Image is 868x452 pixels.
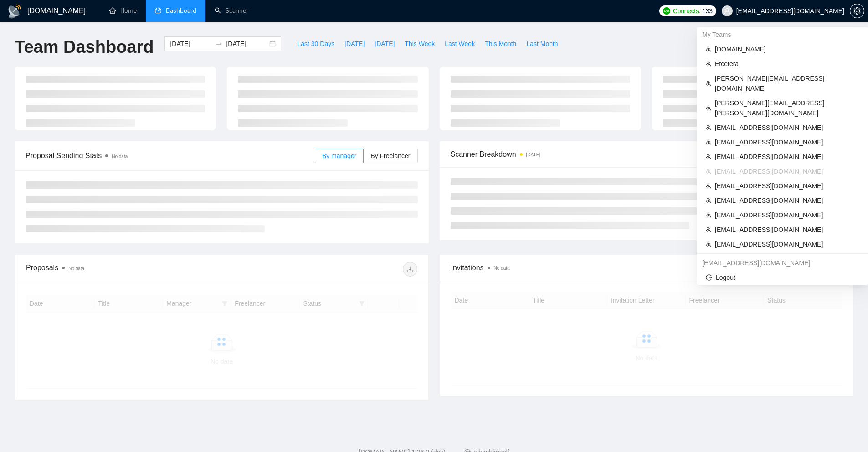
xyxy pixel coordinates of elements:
[166,7,196,15] span: Dashboard
[850,4,864,18] button: setting
[370,36,400,51] button: [DATE]
[697,27,868,42] div: My Teams
[715,239,859,249] span: [EMAIL_ADDRESS][DOMAIN_NAME]
[112,154,128,159] span: No data
[702,6,712,16] span: 133
[706,125,711,130] span: team
[706,169,711,174] span: team
[215,7,248,15] a: searchScanner
[405,39,435,49] span: This Week
[480,36,521,51] button: This Month
[339,36,370,51] button: [DATE]
[440,36,480,51] button: Last Week
[663,7,670,15] img: upwork-logo.png
[7,4,22,19] img: logo
[706,272,859,282] span: Logout
[26,150,315,161] span: Proposal Sending Stats
[715,181,859,191] span: [EMAIL_ADDRESS][DOMAIN_NAME]
[715,123,859,133] span: [EMAIL_ADDRESS][DOMAIN_NAME]
[15,36,154,58] h1: Team Dashboard
[850,7,864,15] a: setting
[706,183,711,189] span: team
[370,152,410,159] span: By Freelancer
[155,7,161,14] span: dashboard
[706,46,711,52] span: team
[706,241,711,247] span: team
[706,227,711,232] span: team
[724,8,730,14] span: user
[706,105,711,111] span: team
[226,39,267,49] input: End date
[322,152,356,159] span: By manager
[706,81,711,86] span: team
[400,36,440,51] button: This Week
[715,137,859,147] span: [EMAIL_ADDRESS][DOMAIN_NAME]
[215,40,222,47] span: to
[715,166,859,176] span: [EMAIL_ADDRESS][DOMAIN_NAME]
[445,39,475,49] span: Last Week
[715,59,859,69] span: Etcetera
[215,40,222,47] span: swap-right
[170,39,211,49] input: Start date
[706,198,711,203] span: team
[526,39,558,49] span: Last Month
[292,36,339,51] button: Last 30 Days
[715,195,859,205] span: [EMAIL_ADDRESS][DOMAIN_NAME]
[715,152,859,162] span: [EMAIL_ADDRESS][DOMAIN_NAME]
[375,39,395,49] span: [DATE]
[68,266,84,271] span: No data
[673,6,700,16] span: Connects:
[715,44,859,54] span: [DOMAIN_NAME]
[706,212,711,218] span: team
[706,274,712,281] span: logout
[521,36,563,51] button: Last Month
[706,139,711,145] span: team
[344,39,365,49] span: [DATE]
[297,39,334,49] span: Last 30 Days
[706,154,711,159] span: team
[451,262,842,273] span: Invitations
[715,98,859,118] span: [PERSON_NAME][EMAIL_ADDRESS][PERSON_NAME][DOMAIN_NAME]
[526,152,540,157] time: [DATE]
[715,210,859,220] span: [EMAIL_ADDRESS][DOMAIN_NAME]
[494,266,510,271] span: No data
[485,39,516,49] span: This Month
[26,262,221,277] div: Proposals
[109,7,137,15] a: homeHome
[715,225,859,235] span: [EMAIL_ADDRESS][DOMAIN_NAME]
[715,73,859,93] span: [PERSON_NAME][EMAIL_ADDRESS][DOMAIN_NAME]
[451,149,843,160] span: Scanner Breakdown
[706,61,711,67] span: team
[697,256,868,270] div: ari.sulistya+2@gigradar.io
